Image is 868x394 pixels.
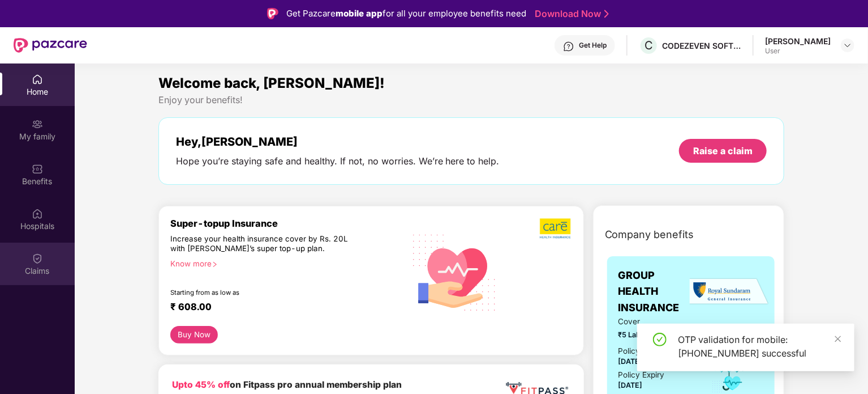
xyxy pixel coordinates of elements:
div: OTP validation for mobile: [PHONE_NUMBER] successful [678,333,841,360]
span: C [644,39,653,52]
span: check-circle [653,333,667,346]
div: Know more [170,259,398,267]
div: CODEZEVEN SOFTWARE PRIVATE LIMITED [662,40,741,51]
div: Raise a claim [693,145,753,157]
img: svg+xml;base64,PHN2ZyBpZD0iQmVuZWZpdHMiIHhtbG5zPSJodHRwOi8vd3d3LnczLm9yZy8yMDAwL3N2ZyIgd2lkdGg9Ij... [32,163,43,175]
img: svg+xml;base64,PHN2ZyBpZD0iSG9zcGl0YWxzIiB4bWxucz0iaHR0cDovL3d3dy53My5vcmcvMjAwMC9zdmciIHdpZHRoPS... [32,208,43,219]
img: Logo [267,8,278,19]
button: Buy Now [170,326,218,344]
span: right [212,261,218,268]
img: b5dec4f62d2307b9de63beb79f102df3.png [540,218,572,239]
span: [DATE] [618,357,643,366]
b: Upto 45% off [172,379,230,390]
div: Starting from as low as [170,289,356,296]
span: Welcome back, [PERSON_NAME]! [158,75,385,91]
img: Stroke [604,8,609,20]
div: Enjoy your benefits! [158,94,785,106]
img: svg+xml;base64,PHN2ZyBpZD0iRHJvcGRvd24tMzJ4MzIiIHhtbG5zPSJodHRwOi8vd3d3LnczLm9yZy8yMDAwL3N2ZyIgd2... [843,41,852,50]
b: on Fitpass pro annual membership plan [172,379,402,390]
div: Get Help [579,41,607,50]
div: Policy issued [618,345,666,357]
span: close [834,335,842,343]
div: User [765,46,831,56]
div: [PERSON_NAME] [765,36,831,46]
span: GROUP HEALTH INSURANCE [618,268,696,316]
div: Get Pazcare for all your employee benefits need [286,7,526,20]
strong: mobile app [336,8,383,19]
span: ₹5 Lakhs [618,329,696,341]
img: svg+xml;base64,PHN2ZyBpZD0iQ2xhaW0iIHhtbG5zPSJodHRwOi8vd3d3LnczLm9yZy8yMDAwL3N2ZyIgd2lkdGg9IjIwIi... [32,253,43,264]
a: Download Now [535,8,605,20]
span: Company benefits [605,227,694,243]
img: svg+xml;base64,PHN2ZyB4bWxucz0iaHR0cDovL3d3dy53My5vcmcvMjAwMC9zdmciIHhtbG5zOnhsaW5rPSJodHRwOi8vd3... [405,221,505,323]
div: Increase your health insurance cover by Rs. 20L with [PERSON_NAME]’s super top-up plan. [170,234,356,255]
div: Hey, [PERSON_NAME] [176,135,500,149]
img: insurerLogo [690,278,769,306]
div: Super-topup Insurance [170,218,405,229]
div: Hope you’re staying safe and healthy. If not, no worries. We’re here to help. [176,155,500,167]
span: [DATE] [618,381,643,389]
img: New Pazcare Logo [14,38,87,53]
img: svg+xml;base64,PHN2ZyBpZD0iSG9tZSIgeG1sbnM9Imh0dHA6Ly93d3cudzMub3JnLzIwMDAvc3ZnIiB3aWR0aD0iMjAiIG... [32,74,43,85]
img: svg+xml;base64,PHN2ZyBpZD0iSGVscC0zMngzMiIgeG1sbnM9Imh0dHA6Ly93d3cudzMub3JnLzIwMDAvc3ZnIiB3aWR0aD... [563,41,574,52]
div: ₹ 608.00 [170,301,393,315]
span: Cover [618,316,696,328]
img: svg+xml;base64,PHN2ZyB3aWR0aD0iMjAiIGhlaWdodD0iMjAiIHZpZXdCb3g9IjAgMCAyMCAyMCIgZmlsbD0ibm9uZSIgeG... [32,118,43,130]
div: Policy Expiry [618,369,665,381]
